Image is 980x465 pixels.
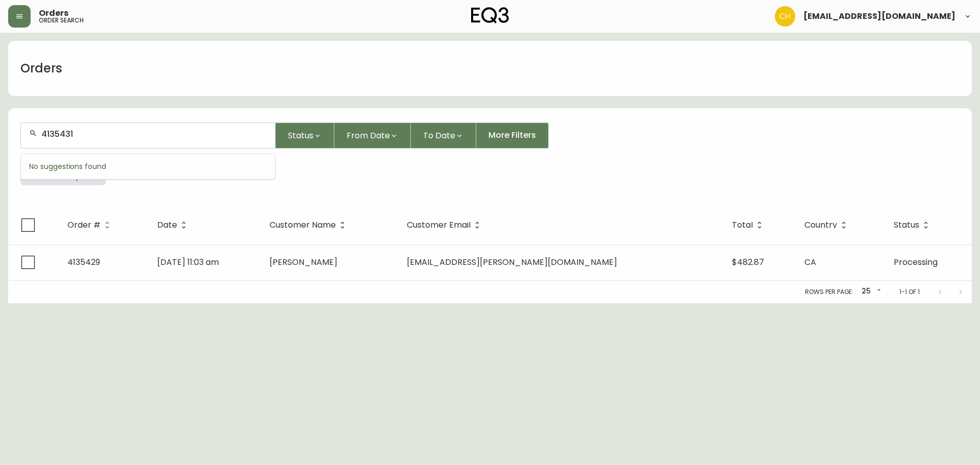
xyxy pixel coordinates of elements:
img: 6288462cea190ebb98a2c2f3c744dd7e [775,6,795,27]
span: [PERSON_NAME] [269,256,337,268]
span: Orders [39,9,68,17]
p: 1-1 of 1 [899,287,920,297]
h5: order search [39,17,84,23]
span: Customer Email [407,222,471,228]
span: CA [804,256,816,268]
span: Total [732,221,766,230]
span: $482.87 [732,256,764,268]
span: 4135429 [67,256,100,268]
span: Country [804,221,850,230]
button: More Filters [476,123,549,149]
button: To Date [411,123,476,149]
span: Customer Email [407,221,484,230]
span: [EMAIL_ADDRESS][DOMAIN_NAME] [803,12,955,20]
p: Rows per page: [805,287,853,297]
span: More Filters [488,130,536,141]
img: logo [471,7,509,23]
span: Total [732,222,753,228]
span: Processing [894,256,938,268]
div: 25 [857,283,883,300]
h1: Orders [20,60,62,77]
div: No suggestions found [21,154,275,179]
button: From Date [334,123,411,149]
span: Country [804,222,837,228]
span: Status [894,222,919,228]
input: Search [41,129,267,139]
span: Date [157,221,190,230]
span: To Date [423,129,455,142]
span: Status [894,221,933,230]
span: [DATE] 11:03 am [157,256,219,268]
span: Date [157,222,177,228]
span: From Date [347,129,390,142]
span: Status [288,129,313,142]
span: Order # [67,222,101,228]
span: Order # [67,221,114,230]
span: Customer Name [269,222,336,228]
span: Customer Name [269,221,349,230]
button: Status [276,123,334,149]
span: [EMAIL_ADDRESS][PERSON_NAME][DOMAIN_NAME] [407,256,617,268]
